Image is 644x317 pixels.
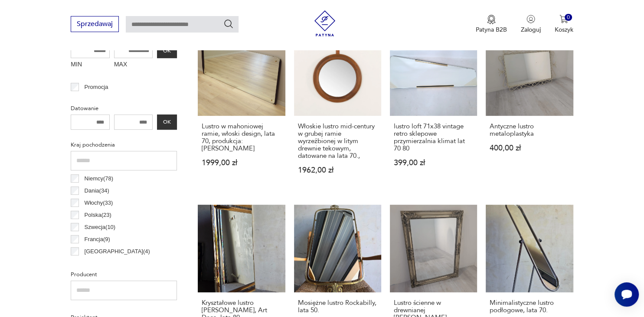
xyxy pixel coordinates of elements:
[157,43,177,58] button: OK
[71,270,177,279] p: Producent
[521,26,541,34] p: Zaloguj
[71,104,177,113] p: Datowanie
[526,15,535,23] img: Ikonka użytkownika
[490,299,569,314] h3: Minimalistyczne lustro podłogowe, lata 70.
[476,26,507,34] p: Patyna B2B
[85,259,116,268] p: Hiszpania ( 4 )
[85,198,113,208] p: Włochy ( 33 )
[521,15,541,34] button: Zaloguj
[490,144,569,152] p: 400,00 zł
[390,29,477,191] a: lustro loft 71x38 vintage retro sklepowe przymierzalnia klimat lat 70 80lustro loft 71x38 vintage...
[71,16,119,32] button: Sprzedawaj
[157,114,177,130] button: OK
[559,15,568,23] img: Ikona koszyka
[85,247,150,256] p: [GEOGRAPHIC_DATA] ( 4 )
[85,222,116,232] p: Szwecja ( 10 )
[198,29,285,191] a: Lustro w mahoniowej ramie, włoski design, lata 70, produkcja: WłochyLustro w mahoniowej ramie, wł...
[312,10,338,36] img: Patyna - sklep z meblami i dekoracjami vintage
[298,299,377,314] h3: Mosiężne lustro Rockabilly, lata 50.
[487,15,496,24] img: Ikona medalu
[565,14,572,21] div: 0
[476,15,507,34] a: Ikona medaluPatyna B2B
[202,159,281,167] p: 1999,00 zł
[202,123,281,152] h3: Lustro w mahoniowej ramie, włoski design, lata 70, produkcja: [PERSON_NAME]
[490,123,569,137] h3: Antyczne lustro metaloplastyka
[85,210,111,220] p: Polska ( 23 )
[555,15,573,34] button: 0Koszyk
[298,167,377,174] p: 1962,00 zł
[294,29,381,191] a: Włoskie lustro mid-century w grubej ramie wyrzeźbionej w litym drewnie tekowym, datowane na lata ...
[394,159,473,167] p: 399,00 zł
[223,19,234,29] button: Szukaj
[394,123,473,152] h3: lustro loft 71x38 vintage retro sklepowe przymierzalnia klimat lat 70 80
[71,22,119,28] a: Sprzedawaj
[476,15,507,34] button: Patyna B2B
[71,58,110,72] label: MIN
[85,82,108,92] p: Promocja
[114,58,153,72] label: MAX
[85,174,114,183] p: Niemcy ( 78 )
[85,186,109,196] p: Dania ( 34 )
[615,282,639,307] iframe: Smartsupp widget button
[486,29,573,191] a: Antyczne lustro metaloplastykaAntyczne lustro metaloplastyka400,00 zł
[71,140,177,150] p: Kraj pochodzenia
[298,123,377,160] h3: Włoskie lustro mid-century w grubej ramie wyrzeźbionej w litym drewnie tekowym, datowane na lata ...
[85,235,110,244] p: Francja ( 9 )
[555,26,573,34] p: Koszyk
